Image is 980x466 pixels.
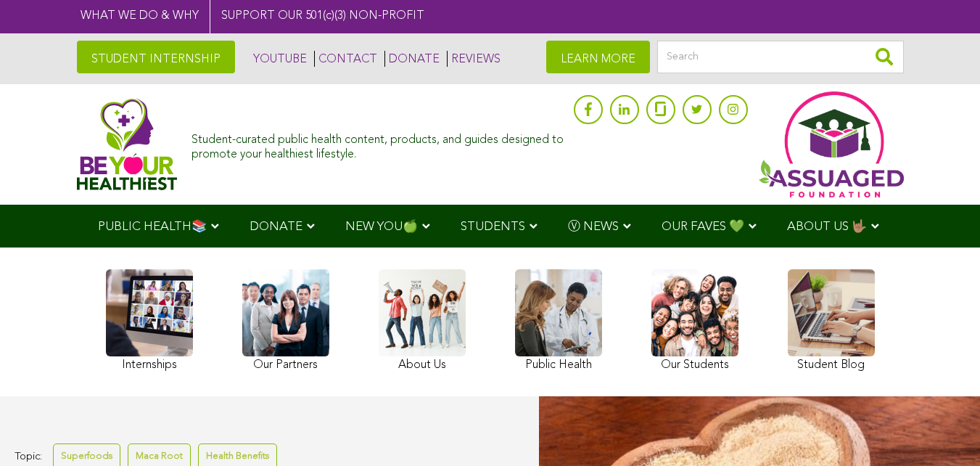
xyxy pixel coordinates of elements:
span: OUR FAVES 💚 [662,221,744,233]
a: STUDENT INTERNSHIP [77,41,235,73]
a: REVIEWS [447,51,501,67]
span: STUDENTS [461,221,525,233]
iframe: Chat Widget [907,396,980,466]
input: Search [657,41,904,73]
a: LEARN MORE [546,41,650,73]
span: NEW YOU🍏 [345,221,418,233]
img: glassdoor [655,102,665,116]
div: Student-curated public health content, products, and guides designed to promote your healthiest l... [192,126,566,161]
span: DONATE [250,221,302,233]
span: PUBLIC HEALTH📚 [98,221,207,233]
span: ABOUT US 🤟🏽 [787,221,867,233]
img: Assuaged [77,98,178,190]
a: DONATE [384,51,440,67]
img: Assuaged App [759,91,904,197]
span: Ⓥ NEWS [568,221,619,233]
div: Navigation Menu [77,205,904,248]
a: YOUTUBE [250,51,307,67]
a: CONTACT [314,51,377,67]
